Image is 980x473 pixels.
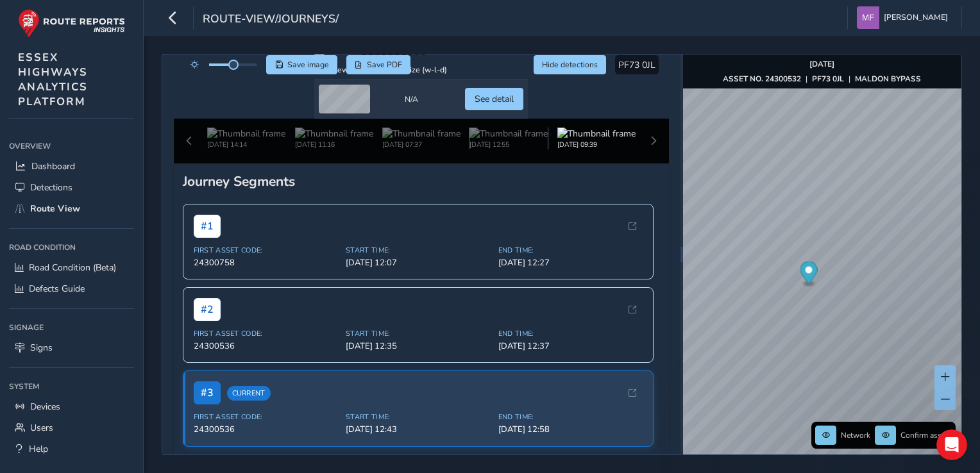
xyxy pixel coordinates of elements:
strong: MALDON BYPASS [855,74,921,84]
span: [DATE] 12:35 [346,340,491,352]
span: See detail [475,93,514,105]
div: System [9,377,134,396]
span: Start Time: [346,329,491,338]
span: First Asset Code: [194,412,339,422]
img: Thumbnail frame [295,128,373,140]
span: Detections [30,181,72,194]
strong: PF73 0JL [812,74,844,84]
a: Help [9,438,134,460]
span: [DATE] 12:27 [498,257,643,269]
div: [DATE] 07:37 [382,140,460,149]
span: [DATE] 12:07 [346,257,491,269]
span: End Time: [498,329,643,338]
img: Thumbnail frame [557,128,636,140]
span: Confirm assets [900,430,952,440]
span: Dashboard [31,160,75,172]
div: [DATE] 14:14 [207,140,285,149]
div: [DATE] 12:55 [469,140,548,149]
a: Devices [9,396,134,417]
div: Journey Segments [183,172,661,190]
span: # 2 [194,298,221,321]
span: Devices [30,401,60,413]
span: First Asset Code: [194,329,339,338]
button: PDF [346,55,411,74]
div: Signage [9,318,134,337]
span: Users [30,422,53,434]
span: Start Time: [346,412,491,422]
span: 24300758 [194,257,339,269]
span: Defects Guide [29,283,85,295]
a: Detections [9,177,134,198]
span: Current [227,386,271,401]
span: Save PDF [367,60,402,70]
img: Thumbnail frame [469,128,548,140]
span: Help [29,443,48,455]
span: Route View [30,203,80,215]
div: Overview [9,137,134,156]
span: 24300536 [194,424,339,435]
span: PF73 0JL [618,59,655,71]
img: Thumbnail frame [207,128,285,140]
span: End Time: [498,412,643,422]
span: Save image [287,60,329,70]
a: Signs [9,337,134,358]
span: # 1 [194,215,221,238]
button: Save [266,55,337,74]
button: See detail [465,88,523,110]
a: Route View [9,198,134,219]
span: [DATE] 12:43 [346,424,491,435]
button: [PERSON_NAME] [857,6,952,29]
div: [DATE] 09:39 [557,140,636,149]
td: N/A [400,80,452,119]
span: [DATE] 12:58 [498,424,643,435]
a: Defects Guide [9,278,134,299]
img: Thumbnail frame [382,128,460,140]
a: Users [9,417,134,438]
div: Road Condition [9,238,134,257]
strong: ASSET NO. 24300532 [723,74,801,84]
span: Road Condition (Beta) [29,261,116,274]
span: Start Time: [346,245,491,255]
a: Road Condition (Beta) [9,257,134,278]
span: Signs [30,342,53,354]
span: # 3 [194,381,221,404]
span: Network [841,430,870,440]
span: [PERSON_NAME] [884,6,948,29]
span: First Asset Code: [194,245,339,255]
div: [DATE] 11:16 [295,140,373,149]
div: | | [723,74,921,84]
span: route-view/journeys/ [203,11,339,29]
iframe: Intercom live chat [936,429,967,460]
img: diamond-layout [857,6,879,29]
button: Hide detections [534,55,607,74]
span: ESSEX HIGHWAYS ANALYTICS PLATFORM [18,50,88,109]
span: 24300536 [194,340,339,352]
img: rr logo [18,9,125,38]
strong: [DATE] [809,59,834,69]
span: End Time: [498,245,643,255]
div: Map marker [800,261,817,288]
span: [DATE] 12:37 [498,340,643,352]
span: Hide detections [542,60,598,70]
a: Dashboard [9,156,134,177]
